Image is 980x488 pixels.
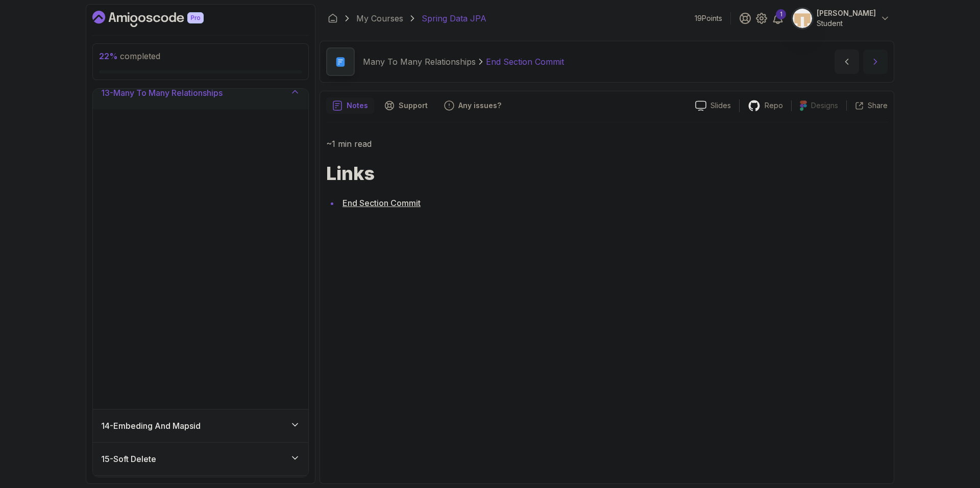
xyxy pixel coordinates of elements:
button: previous content [835,49,859,74]
p: End Section Commit [486,56,564,68]
button: Share [846,100,888,111]
button: user profile image[PERSON_NAME]Student [792,8,890,29]
a: 1 [772,12,784,24]
a: Dashboard [328,13,338,23]
p: Designs [811,100,838,111]
button: Feedback button [438,97,507,114]
p: Repo [765,100,783,111]
p: Student [817,18,876,29]
h3: 13 - Many To Many Relationships [101,87,223,99]
h3: 15 - Soft Delete [101,453,156,465]
a: Dashboard [92,11,227,27]
p: Many To Many Relationships [363,56,476,68]
span: 22 % [99,51,118,61]
button: notes button [326,97,374,114]
a: Repo [740,99,791,112]
p: 19 Points [695,13,722,23]
span: completed [99,51,160,61]
button: Support button [378,97,434,114]
a: My Courses [356,12,403,24]
a: Slides [687,100,739,111]
p: Slides [710,100,731,111]
p: ~1 min read [326,137,888,151]
button: 15-Soft Delete [93,443,308,475]
p: [PERSON_NAME] [817,8,876,18]
p: Support [399,100,428,111]
img: user profile image [793,9,812,28]
button: 13-Many To Many Relationships [93,76,308,109]
div: 1 [776,9,786,19]
a: End Section Commit [342,198,421,208]
p: Spring Data JPA [422,12,486,24]
button: 14-Embeding And Mapsid [93,409,308,442]
p: Share [868,100,888,111]
p: Notes [347,100,368,111]
h3: 14 - Embeding And Mapsid [101,420,201,432]
h1: Links [326,163,888,184]
p: Any issues? [458,100,501,111]
button: next content [863,49,888,74]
